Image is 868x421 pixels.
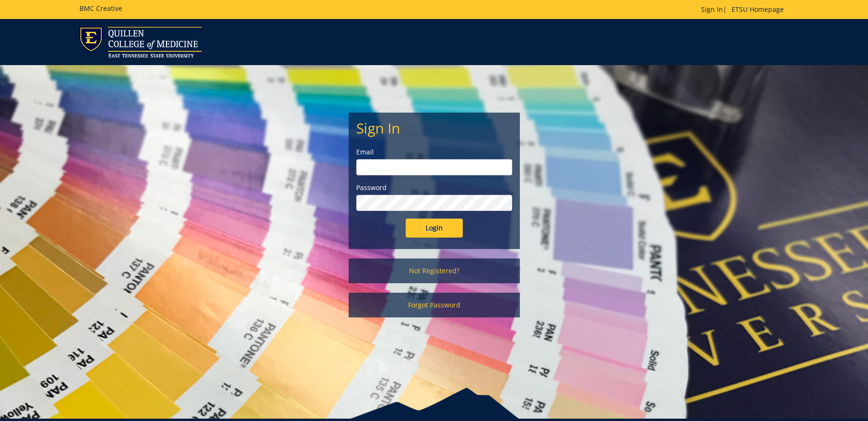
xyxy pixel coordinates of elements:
input: Login [406,219,463,238]
a: ETSU Homepage [727,5,789,14]
img: ETSU logo [79,27,202,57]
label: Password [356,183,512,192]
h5: BMC Creative [79,5,122,12]
a: Sign In [701,5,723,14]
a: Not Registered? [349,258,520,283]
a: Forgot Password [349,293,520,317]
label: Email [356,147,512,157]
h2: Sign In [356,120,512,136]
p: | [701,5,789,14]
